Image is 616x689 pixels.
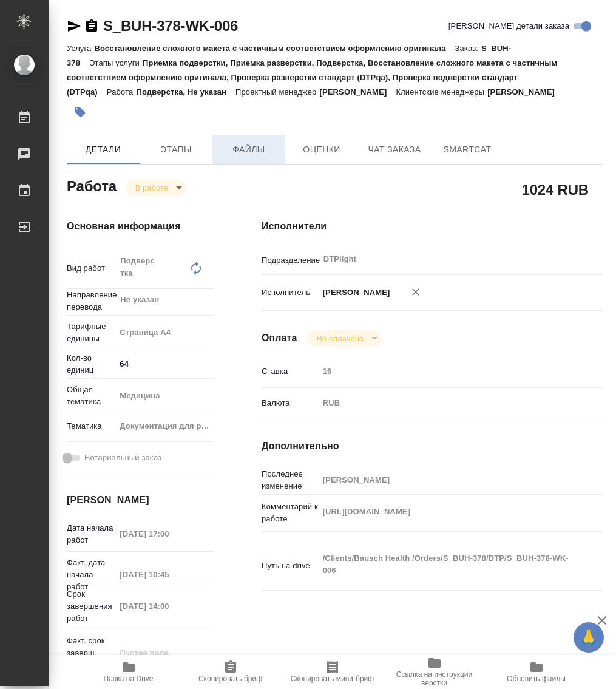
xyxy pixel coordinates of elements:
[402,279,429,305] button: Удалить исполнителя
[67,44,94,53] p: Услуга
[198,674,262,683] span: Скопировать бриф
[115,644,213,662] input: Пустое поле
[262,331,297,345] h4: Оплата
[235,87,319,97] p: Проектный менеджер
[282,655,384,689] button: Скопировать мини-бриф
[319,87,396,97] p: [PERSON_NAME]
[67,420,115,432] p: Тематика
[67,522,115,546] p: Дата начала работ
[67,384,115,408] p: Общая тематика
[67,262,115,274] p: Вид работ
[455,44,481,53] p: Заказ:
[262,365,319,378] p: Ставка
[147,142,205,157] span: Этапы
[262,560,319,572] p: Путь на drive
[84,452,161,464] span: Нотариальный заказ
[448,20,569,32] span: [PERSON_NAME] детали заказа
[136,87,235,97] p: Подверстка, Не указан
[319,471,575,489] input: Пустое поле
[67,635,115,671] p: Факт. срок заверш. работ
[384,655,486,689] button: Ссылка на инструкции верстки
[307,330,382,347] div: В работе
[67,219,213,234] h4: Основная информация
[104,674,154,683] span: Папка на Drive
[67,289,115,313] p: Направление перевода
[67,99,93,126] button: Добавить тэг
[115,355,213,373] input: ✎ Введи что-нибудь
[319,287,390,299] p: [PERSON_NAME]
[262,287,319,299] p: Исполнитель
[103,18,238,34] a: S_BUH-378-WK-006
[262,501,319,525] p: Комментарий к работе
[67,557,115,593] p: Факт. дата начала работ
[262,219,603,234] h4: Исполнители
[293,142,351,157] span: Оценки
[115,566,213,583] input: Пустое поле
[67,493,213,507] h4: [PERSON_NAME]
[115,322,225,343] div: Страница А4
[74,142,132,157] span: Детали
[578,625,599,650] span: 🙏
[396,87,487,97] p: Клиентские менеджеры
[319,362,575,380] input: Пустое поле
[262,468,319,492] p: Последнее изменение
[67,19,81,33] button: Скопировать ссылку для ЯМессенджера
[365,142,424,157] span: Чат заказа
[438,142,496,157] span: SmartCat
[94,44,455,53] p: Восстановление сложного макета с частичным соответствием оформлению оригинала
[262,397,319,409] p: Валюта
[126,180,186,196] div: В работе
[486,655,587,689] button: Обновить файлы
[78,655,180,689] button: Папка на Drive
[262,254,319,266] p: Подразделение
[487,87,564,97] p: [PERSON_NAME]
[115,385,225,406] div: Медицина
[67,321,115,345] p: Тарифные единицы
[132,183,172,193] button: В работе
[115,525,213,543] input: Пустое поле
[67,174,117,196] h2: Работа
[507,674,566,683] span: Обновить файлы
[84,19,99,33] button: Скопировать ссылку
[220,142,278,157] span: Файлы
[67,58,557,97] p: Приемка подверстки, Приемка разверстки, Подверстка, Восстановление сложного макета с частичным со...
[319,393,575,413] div: RUB
[522,179,589,200] h2: 1024 RUB
[574,622,604,653] button: 🙏
[291,674,374,683] span: Скопировать мини-бриф
[115,597,213,615] input: Пустое поле
[262,439,603,453] h4: Дополнительно
[67,588,115,625] p: Срок завершения работ
[115,416,225,436] div: Документация для рег. органов
[319,548,575,581] textarea: /Clients/Bausch Health /Orders/S_BUH-378/DTP/S_BUH-378-WK-006
[319,501,575,522] textarea: [URL][DOMAIN_NAME]
[89,58,143,67] p: Этапы услуги
[67,352,115,376] p: Кол-во единиц
[391,670,478,687] span: Ссылка на инструкции верстки
[107,87,137,97] p: Работа
[180,655,282,689] button: Скопировать бриф
[313,333,367,344] button: Не оплачена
